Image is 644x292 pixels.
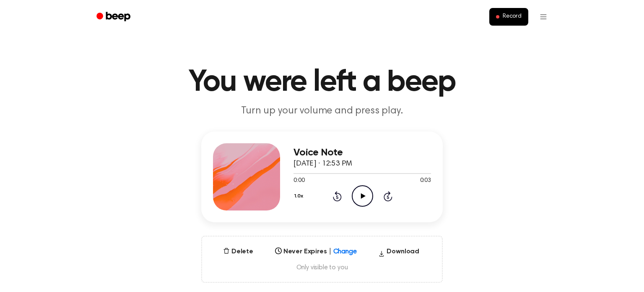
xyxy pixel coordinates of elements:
button: Delete [220,247,257,257]
span: 0:00 [293,176,304,185]
span: [DATE] · 12:53 PM [293,160,352,168]
button: Record [489,8,528,26]
p: Turn up your volume and press play. [161,104,483,118]
span: 0:03 [420,176,431,185]
span: Only visible to you [212,263,432,272]
button: Open menu [533,7,553,27]
h1: You were left a beep [107,67,537,97]
h3: Voice Note [293,147,431,158]
a: Beep [91,9,138,25]
button: 1.0x [293,189,306,203]
span: Record [503,13,522,21]
button: Download [375,247,423,260]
